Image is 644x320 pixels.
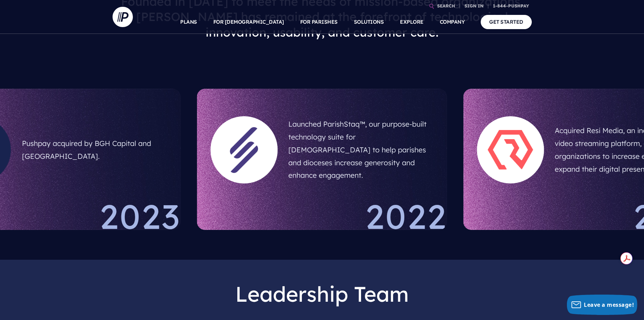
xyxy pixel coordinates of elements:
[440,10,465,34] a: COMPANY
[567,295,637,315] button: Leave a message!
[481,15,532,29] a: GET STARTED
[288,115,433,185] h5: Launched ParishStaq™, our purpose-built technology suite for [DEMOGRAPHIC_DATA] to help parishes ...
[213,10,284,34] a: FOR [DEMOGRAPHIC_DATA]
[354,10,384,34] a: SOLUTIONS
[180,10,197,34] a: PLANS
[22,134,167,166] h5: Pushpay acquired by BGH Capital and [GEOGRAPHIC_DATA].
[300,10,338,34] a: FOR PARISHES
[197,199,447,230] div: 2022
[118,276,526,312] h2: Leadership Team
[400,10,424,34] a: EXPLORE
[584,301,634,308] span: Leave a message!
